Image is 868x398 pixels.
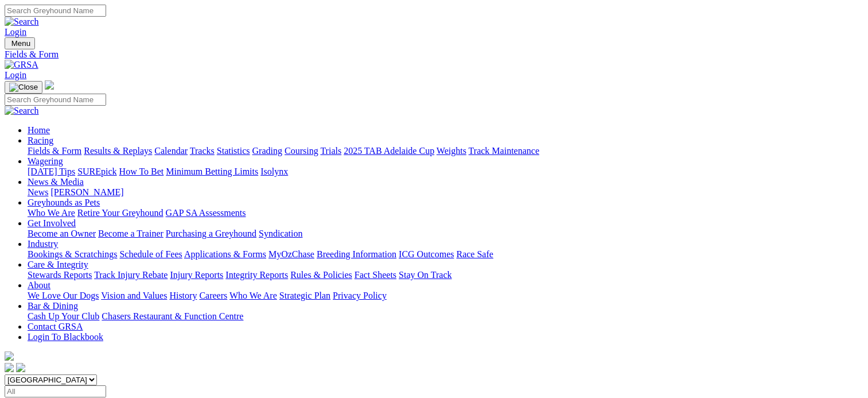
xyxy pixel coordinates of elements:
a: We Love Our Dogs [28,291,99,300]
a: Fields & Form [28,146,81,156]
a: Careers [199,291,227,300]
a: Track Injury Rebate [94,270,168,280]
a: Contact GRSA [28,322,83,331]
a: News & Media [28,177,84,187]
a: Rules & Policies [290,270,352,280]
a: Race Safe [456,249,493,259]
a: Breeding Information [317,249,396,259]
a: Fields & Form [5,49,863,60]
a: [DATE] Tips [28,167,75,176]
a: Applications & Forms [184,249,266,259]
a: Become an Owner [28,229,96,238]
a: Fact Sheets [355,270,396,280]
a: Schedule of Fees [119,249,182,259]
a: Login [5,27,26,37]
a: Trials [320,146,341,156]
a: 2025 TAB Adelaide Cup [344,146,434,156]
a: Greyhounds as Pets [28,198,100,207]
a: ICG Outcomes [399,249,454,259]
input: Select date [5,385,106,397]
a: Care & Integrity [28,260,88,269]
a: Syndication [259,229,302,238]
a: Integrity Reports [225,270,288,280]
a: Grading [252,146,282,156]
a: How To Bet [119,167,164,176]
a: Purchasing a Greyhound [166,229,256,238]
input: Search [5,94,106,106]
a: Login [5,70,26,80]
a: Retire Your Greyhound [77,208,164,218]
div: Bar & Dining [28,311,863,322]
img: GRSA [5,60,38,70]
a: Minimum Betting Limits [166,167,258,176]
a: Results & Replays [84,146,152,156]
a: Injury Reports [170,270,223,280]
a: Vision and Values [101,291,167,300]
a: Stewards Reports [28,270,92,280]
img: logo-grsa-white.png [5,351,14,361]
a: Bar & Dining [28,301,78,311]
a: News [28,187,48,197]
a: Coursing [285,146,318,156]
div: Racing [28,146,863,156]
a: About [28,280,50,290]
div: News & Media [28,187,863,198]
a: Isolynx [260,167,288,176]
a: Weights [437,146,466,156]
a: Stay On Track [399,270,451,280]
img: twitter.svg [16,363,25,372]
img: facebook.svg [5,363,14,372]
div: Greyhounds as Pets [28,208,863,218]
a: Bookings & Scratchings [28,249,117,259]
a: Statistics [217,146,250,156]
div: Care & Integrity [28,270,863,280]
a: History [169,291,197,300]
a: MyOzChase [268,249,314,259]
a: Industry [28,239,58,249]
a: [PERSON_NAME] [50,187,123,197]
a: Who We Are [229,291,277,300]
div: Wagering [28,167,863,177]
a: Calendar [154,146,188,156]
img: logo-grsa-white.png [45,80,54,90]
button: Toggle navigation [5,37,35,49]
a: Chasers Restaurant & Function Centre [102,311,243,321]
div: Get Involved [28,229,863,239]
a: Become a Trainer [98,229,164,238]
a: Who We Are [28,208,75,218]
a: Home [28,125,50,135]
img: Search [5,106,39,116]
a: Racing [28,136,53,145]
a: SUREpick [77,167,116,176]
button: Toggle navigation [5,81,42,94]
div: Industry [28,249,863,260]
a: Wagering [28,156,63,166]
input: Search [5,5,106,17]
a: Privacy Policy [333,291,387,300]
img: Search [5,17,39,27]
a: Tracks [190,146,215,156]
a: Login To Blackbook [28,332,103,342]
span: Menu [11,39,30,48]
a: GAP SA Assessments [166,208,246,218]
a: Strategic Plan [279,291,330,300]
img: Close [9,83,38,92]
a: Track Maintenance [469,146,539,156]
a: Cash Up Your Club [28,311,99,321]
a: Get Involved [28,218,76,228]
div: About [28,291,863,301]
